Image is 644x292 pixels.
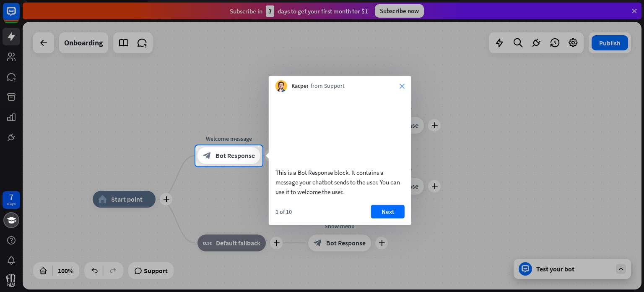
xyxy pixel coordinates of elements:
[275,208,292,215] div: 1 of 10
[400,84,405,89] i: close
[371,205,405,218] button: Next
[311,82,345,90] span: from Support
[291,82,309,90] span: Kacper
[275,167,405,196] div: This is a Bot Response block. It contains a message your chatbot sends to the user. You can use i...
[216,152,255,160] span: Bot Response
[7,3,32,29] button: Open LiveChat chat widget
[203,152,211,160] i: block_bot_response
